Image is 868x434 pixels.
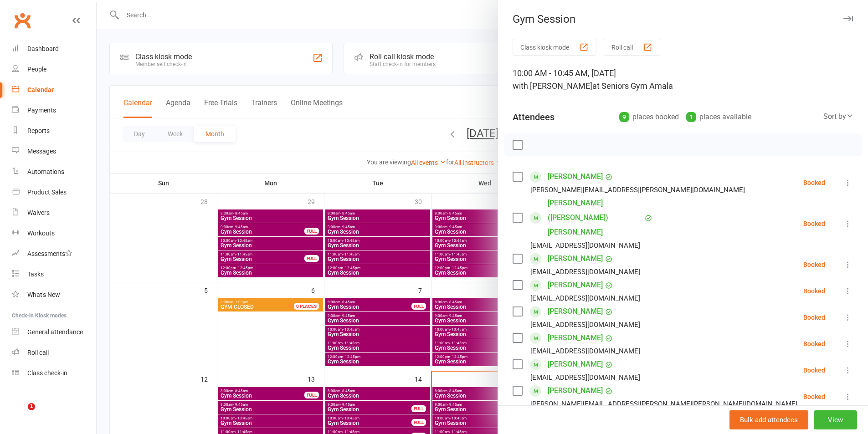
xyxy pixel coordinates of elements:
div: Sort by [823,111,853,123]
a: Payments [12,100,96,121]
div: Tasks [27,271,44,278]
a: [PERSON_NAME] [548,169,603,184]
div: places available [686,111,751,123]
a: Workouts [12,223,96,244]
div: Class check-in [27,369,67,377]
div: [PERSON_NAME][EMAIL_ADDRESS][PERSON_NAME][PERSON_NAME][DOMAIN_NAME] [530,398,797,410]
a: Product Sales [12,182,96,203]
div: Booked [803,367,825,373]
a: [PERSON_NAME] [548,251,603,266]
a: [PERSON_NAME] [548,278,603,292]
div: Attendees [513,111,555,123]
a: [PERSON_NAME] [548,331,603,345]
div: 9 [619,112,629,122]
a: [PERSON_NAME] ([PERSON_NAME]) [PERSON_NAME] [548,196,642,240]
div: Workouts [27,230,55,237]
a: [PERSON_NAME] [548,304,603,319]
div: [EMAIL_ADDRESS][DOMAIN_NAME] [530,372,640,383]
div: Gym Session [498,13,868,26]
div: Waivers [27,209,50,216]
div: Booked [803,393,825,400]
a: Dashboard [12,39,96,59]
div: [EMAIL_ADDRESS][DOMAIN_NAME] [530,319,640,331]
div: Booked [803,261,825,268]
a: People [12,59,96,80]
div: People [27,66,46,73]
div: Assessments [27,250,72,257]
div: Messages [27,148,56,155]
button: Roll call [604,39,660,56]
a: What's New [12,285,96,305]
div: Booked [803,314,825,321]
a: Assessments [12,244,96,264]
div: Booked [803,179,825,186]
iframe: Intercom live chat [9,403,31,425]
div: General attendance [27,328,83,336]
a: Automations [12,162,96,182]
span: 1 [28,403,35,410]
div: Product Sales [27,189,67,196]
a: Clubworx [11,9,34,32]
div: Reports [27,127,50,134]
span: with [PERSON_NAME] [513,81,592,91]
div: [EMAIL_ADDRESS][DOMAIN_NAME] [530,345,640,357]
div: Roll call [27,349,49,356]
div: Automations [27,168,64,175]
a: Roll call [12,342,96,363]
a: Class kiosk mode [12,363,96,383]
button: Bulk add attendees [729,410,808,429]
span: at Seniors Gym Amala [592,81,673,91]
a: Reports [12,121,96,141]
a: Calendar [12,80,96,100]
a: Tasks [12,264,96,285]
div: [EMAIL_ADDRESS][DOMAIN_NAME] [530,240,640,251]
a: General attendance kiosk mode [12,322,96,342]
a: Waivers [12,203,96,223]
div: places booked [619,111,679,123]
div: [EMAIL_ADDRESS][DOMAIN_NAME] [530,266,640,278]
div: 10:00 AM - 10:45 AM, [DATE] [513,67,853,92]
div: What's New [27,291,60,298]
div: Payments [27,107,56,114]
a: Messages [12,141,96,162]
div: Booked [803,288,825,294]
div: Calendar [27,86,54,93]
div: Booked [803,341,825,347]
div: 1 [686,112,696,122]
div: Dashboard [27,45,59,52]
div: [PERSON_NAME][EMAIL_ADDRESS][PERSON_NAME][DOMAIN_NAME] [530,184,745,196]
a: [PERSON_NAME] [548,357,603,372]
button: Class kiosk mode [513,39,596,56]
button: View [814,410,857,429]
div: [EMAIL_ADDRESS][DOMAIN_NAME] [530,292,640,304]
a: [PERSON_NAME] [548,383,603,398]
div: Booked [803,220,825,227]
